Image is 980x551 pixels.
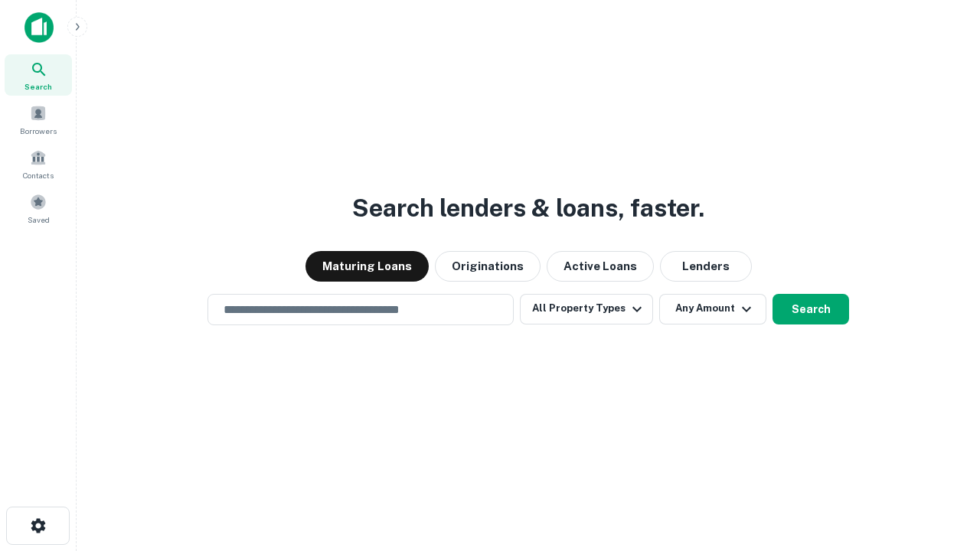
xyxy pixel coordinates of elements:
[305,251,429,282] button: Maturing Loans
[23,169,54,181] span: Contacts
[5,54,72,96] a: Search
[24,12,54,43] img: capitalize-icon.png
[547,251,654,282] button: Active Loans
[20,125,57,137] span: Borrowers
[435,251,541,282] button: Originations
[660,251,752,282] button: Lenders
[5,187,72,229] a: Saved
[659,294,766,324] button: Any Amount
[903,380,980,453] iframe: Chat Widget
[24,80,52,93] span: Search
[28,214,50,226] span: Saved
[352,190,704,227] h3: Search lenders & loans, faster.
[5,143,72,184] a: Contacts
[5,99,72,140] a: Borrowers
[773,294,849,324] button: Search
[520,294,653,324] button: All Property Types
